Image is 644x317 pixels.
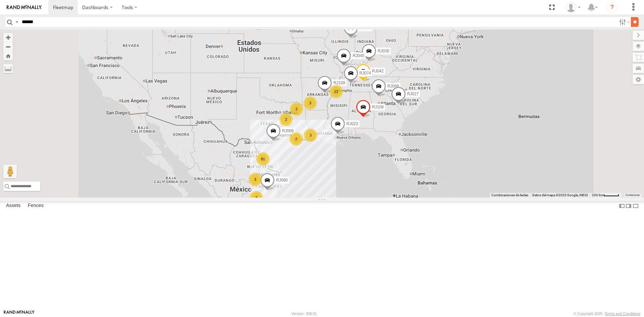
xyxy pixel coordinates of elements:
span: RJ074 [360,71,371,75]
label: Map Settings [633,75,644,84]
span: RJ045 [353,53,364,58]
button: Zoom Home [3,51,13,60]
div: 2 [279,113,293,126]
div: 3 [249,173,262,186]
span: RJ069 [282,128,294,133]
div: Sebastian Velez [563,2,583,12]
div: © Copyright 2025 - [574,312,640,316]
div: 3 [304,128,317,142]
span: RJ027 [407,92,419,96]
label: Dock Summary Table to the Left [619,201,625,211]
label: Fences [24,201,47,211]
div: Version: 308.01 [291,312,317,316]
label: Search Query [14,17,19,27]
span: RJ090 [276,178,288,182]
span: 200 km [592,193,603,197]
label: Measure [3,64,13,73]
span: RJ098 [387,84,399,88]
div: 81 [256,152,270,166]
div: 3 [250,191,263,204]
label: Hide Summary Table [632,201,639,211]
span: RJ112 [360,25,371,30]
span: RJ030 [378,48,389,53]
div: 2 [289,132,303,146]
a: Terms and Conditions [605,312,640,316]
span: RJ108 [372,105,384,109]
span: Datos del mapa ©2025 Google, INEGI [532,193,588,197]
img: rand-logo.svg [7,5,42,10]
button: Zoom out [3,42,13,51]
button: Escala del mapa: 200 km por 43 píxeles [590,193,621,198]
button: Zoom in [3,33,13,42]
label: Search Filter Options [616,17,631,27]
button: Arrastra el hombrecito naranja al mapa para abrir Street View [3,165,17,178]
button: Combinaciones de teclas [491,193,528,198]
div: 12 [329,85,343,98]
i: ? [607,2,618,13]
span: RJ023 [346,121,358,126]
span: RJ109 [333,80,345,85]
a: Visit our Website [4,310,35,317]
label: Dock Summary Table to the Right [625,201,632,211]
span: RJ042 [372,69,384,73]
label: Assets [3,201,24,211]
a: Condiciones (se abre en una nueva pestaña) [626,194,640,197]
div: 2 [290,102,303,116]
div: 3 [304,96,317,110]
